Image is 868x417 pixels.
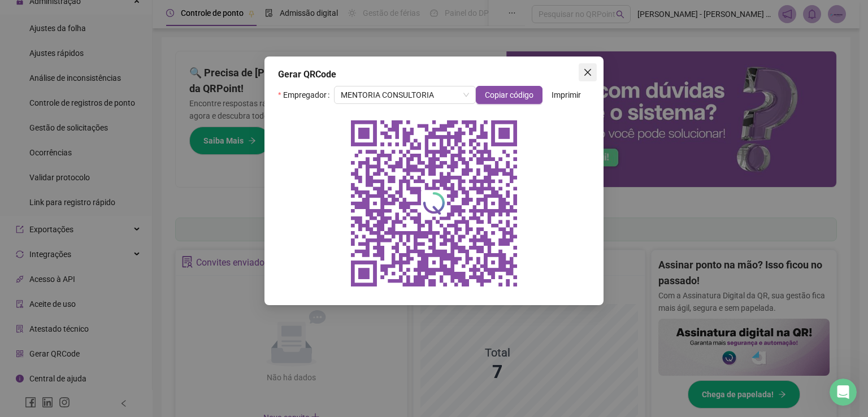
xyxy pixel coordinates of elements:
span: Copiar código [485,89,533,101]
div: Gerar QRCode [278,68,590,81]
span: MENTORIA CONSULTORIA [341,86,469,103]
span: close [583,68,592,77]
span: Imprimir [552,89,581,101]
button: Close [579,63,597,81]
button: Imprimir [542,86,590,104]
iframe: Intercom live chat [830,379,857,406]
label: Empregador [278,86,334,104]
button: Copiar código [476,86,542,104]
img: qrcode do empregador [344,113,524,294]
